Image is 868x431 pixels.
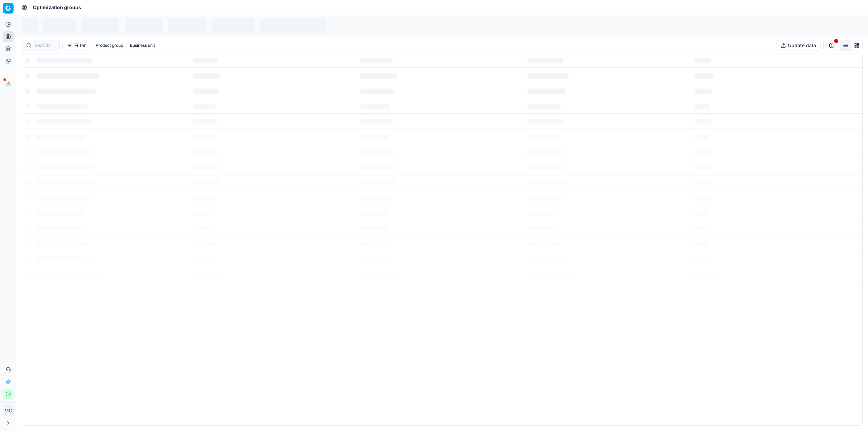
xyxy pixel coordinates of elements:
input: Search [34,42,55,49]
span: MC [3,406,13,416]
button: Filter [62,40,90,51]
span: Optimization groups [33,4,81,11]
button: Business unit [127,41,158,50]
button: Update data [776,40,821,51]
button: Product group [93,41,126,50]
nav: breadcrumb [33,4,81,11]
button: MC [3,405,14,416]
